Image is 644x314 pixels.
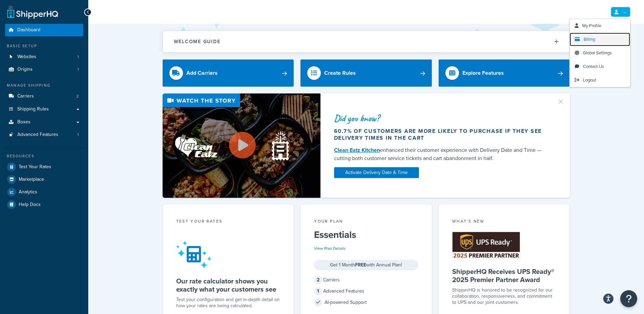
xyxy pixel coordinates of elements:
[314,275,418,285] div: Carriers
[570,33,630,46] a: Billing
[314,298,418,307] div: AI-powered Support
[314,286,418,296] div: Advanced Features
[5,43,83,49] div: Basic Setup
[314,260,418,270] div: Get 1 Month with Annual Plan!
[163,59,294,87] a: Add Carriers
[5,63,83,76] a: Origins1
[5,90,83,103] a: Carriers2
[314,276,322,284] span: 2
[452,287,556,306] p: ShipperHQ is honored to be recognized for our collaboration, responsiveness, and commitment to UP...
[452,218,556,226] div: What's New
[163,31,570,52] button: Welcome Guide
[314,287,322,295] span: 1
[324,68,356,78] div: Create Rules
[186,68,218,78] div: Add Carriers
[5,116,83,128] a: Boxes
[5,161,83,173] a: Test Your Rates
[77,54,79,60] span: 1
[584,36,595,42] span: Billing
[19,164,51,170] span: Test Your Rates
[17,93,34,99] span: Carriers
[334,167,419,178] a: Activate Delivery Date & Time
[5,51,83,63] li: Websites
[17,132,58,138] span: Advanced Features
[5,153,83,159] div: Resources
[570,19,630,33] a: My Profile
[5,128,83,141] a: Advanced Features1
[334,114,549,123] div: Did you know?
[462,68,504,78] div: Explore Features
[5,83,83,88] div: Manage Shipping
[17,27,40,33] span: Dashboard
[17,67,33,72] span: Origins
[5,51,83,63] a: Websites1
[582,22,601,29] span: My Profile
[5,24,83,36] a: Dashboard
[19,202,41,208] span: Help Docs
[5,63,83,76] li: Origins
[5,186,83,198] a: Analytics
[19,177,44,182] span: Marketplace
[5,128,83,141] li: Advanced Features
[176,297,280,309] div: Test your configuration and get in-depth detail on how your rates are being calculated.
[439,59,570,87] a: Explore Features
[334,146,549,162] div: enhanced their customer experience with Delivery Date and Time — cutting both customer service ti...
[334,128,549,141] div: 60.7% of customers are more likely to purchase if they see delivery times in the cart
[355,261,366,268] strong: FREE
[5,198,83,211] a: Help Docs
[620,290,637,307] button: Open Resource Center
[5,90,83,103] li: Carriers
[17,106,49,112] span: Shipping Rules
[5,173,83,186] a: Marketplace
[570,73,630,87] a: Logout
[174,39,221,44] h2: Welcome Guide
[583,50,612,56] span: Global Settings
[77,132,79,138] span: 1
[570,46,630,60] a: Global Settings
[570,60,630,73] a: Contact Us
[17,54,36,60] span: Websites
[5,103,83,116] a: Shipping Rules
[77,67,79,72] span: 1
[583,63,604,70] span: Contact Us
[583,77,596,83] span: Logout
[19,189,37,195] span: Analytics
[176,218,280,226] div: Test your rates
[17,119,31,125] span: Boxes
[76,93,79,99] span: 2
[334,146,380,154] a: Clean Eatz Kitchen
[163,93,320,198] img: Video thumbnail
[300,59,432,87] a: Create Rules
[314,245,346,251] a: View Plan Details
[176,277,280,293] h5: Our rate calculator shows you exactly what your customers see
[314,229,418,240] h5: Essentials
[452,267,556,284] h5: ShipperHQ Receives UPS Ready® 2025 Premier Partner Award
[314,218,418,226] div: Your Plan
